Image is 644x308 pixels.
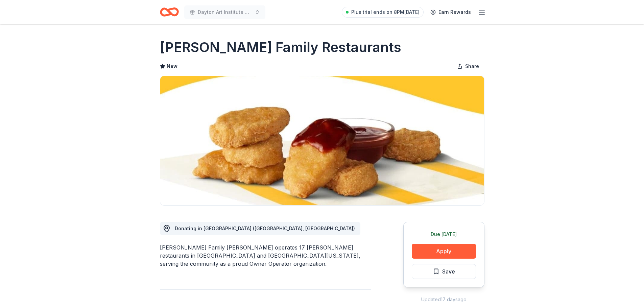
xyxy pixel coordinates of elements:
[426,6,475,18] a: Earn Rewards
[412,230,476,238] div: Due [DATE]
[412,264,476,279] button: Save
[342,7,424,18] a: Plus trial ends on 8PM[DATE]
[167,62,177,70] span: New
[160,38,401,57] h1: [PERSON_NAME] Family Restaurants
[351,8,420,16] span: Plus trial ends on 8PM[DATE]
[412,244,476,259] button: Apply
[403,295,484,304] div: Updated 17 days ago
[198,8,252,16] span: Dayton Art Institute Oktoberfest
[175,226,355,231] span: Donating in [GEOGRAPHIC_DATA] ([GEOGRAPHIC_DATA], [GEOGRAPHIC_DATA])
[160,4,179,20] a: Home
[452,60,484,73] button: Share
[160,243,371,268] div: [PERSON_NAME] Family [PERSON_NAME] operates 17 [PERSON_NAME] restaurants in [GEOGRAPHIC_DATA] and...
[184,5,265,19] button: Dayton Art Institute Oktoberfest
[442,267,455,276] span: Save
[160,76,484,205] img: Image for Kilroy Family Restaurants
[465,62,479,70] span: Share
